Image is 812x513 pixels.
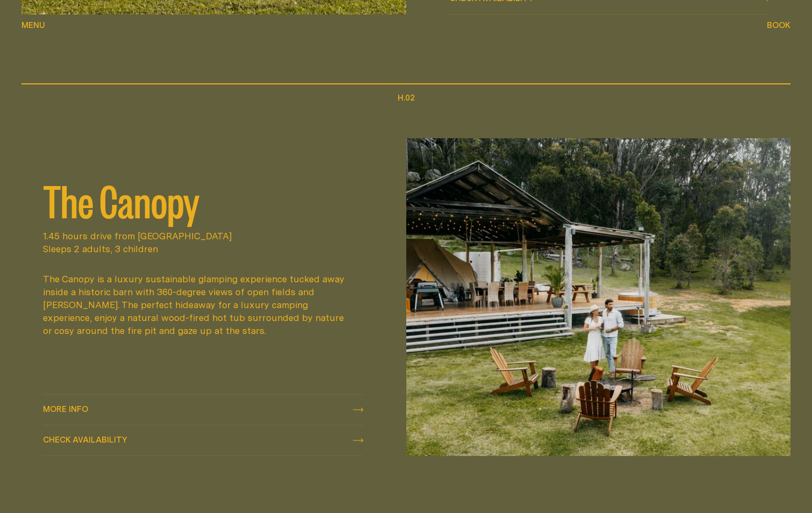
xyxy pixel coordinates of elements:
span: Check availability [43,436,127,444]
span: Menu [21,21,45,29]
span: Book [767,21,791,29]
div: The Canopy is a luxury sustainable glamping experience tucked away inside a historic barn with 36... [43,273,353,337]
span: Sleeps 2 adults, 3 children [43,243,363,255]
a: More info [43,395,363,425]
button: show menu [21,19,45,32]
h2: The Canopy [43,178,363,221]
span: More info [43,405,88,413]
button: show booking tray [767,19,791,32]
span: 1.45 hours drive from [GEOGRAPHIC_DATA] [43,230,363,243]
button: check availability [43,425,363,455]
